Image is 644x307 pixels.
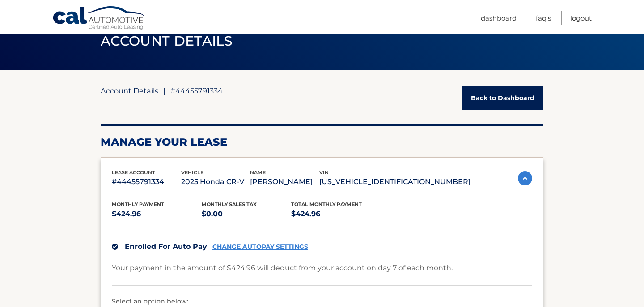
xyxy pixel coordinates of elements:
p: $424.96 [112,208,202,220]
h2: Manage Your Lease [101,135,543,149]
span: | [163,86,165,95]
a: Cal Automotive [52,6,146,32]
a: Dashboard [481,11,517,25]
p: $424.96 [291,208,381,220]
img: check.svg [112,244,118,250]
a: CHANGE AUTOPAY SETTINGS [212,243,308,251]
span: lease account [112,169,155,176]
span: vin [319,169,329,176]
span: Total Monthly Payment [291,201,362,207]
p: [US_VEHICLE_IDENTIFICATION_NUMBER] [319,176,470,188]
p: Your payment in the amount of $424.96 will deduct from your account on day 7 of each month. [112,262,453,274]
span: name [250,169,266,176]
a: Account Details [101,86,158,95]
a: Back to Dashboard [462,86,543,110]
img: accordion-active.svg [518,171,532,185]
a: FAQ's [536,11,551,25]
p: Select an option below: [112,296,532,307]
p: #44455791334 [112,176,181,188]
span: vehicle [181,169,203,176]
a: Logout [570,11,592,25]
p: $0.00 [202,208,292,220]
span: #44455791334 [170,86,223,95]
span: Monthly Payment [112,201,164,207]
span: Enrolled For Auto Pay [125,242,207,251]
p: [PERSON_NAME] [250,176,319,188]
p: 2025 Honda CR-V [181,176,250,188]
span: ACCOUNT DETAILS [101,33,233,49]
span: Monthly sales Tax [202,201,257,207]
